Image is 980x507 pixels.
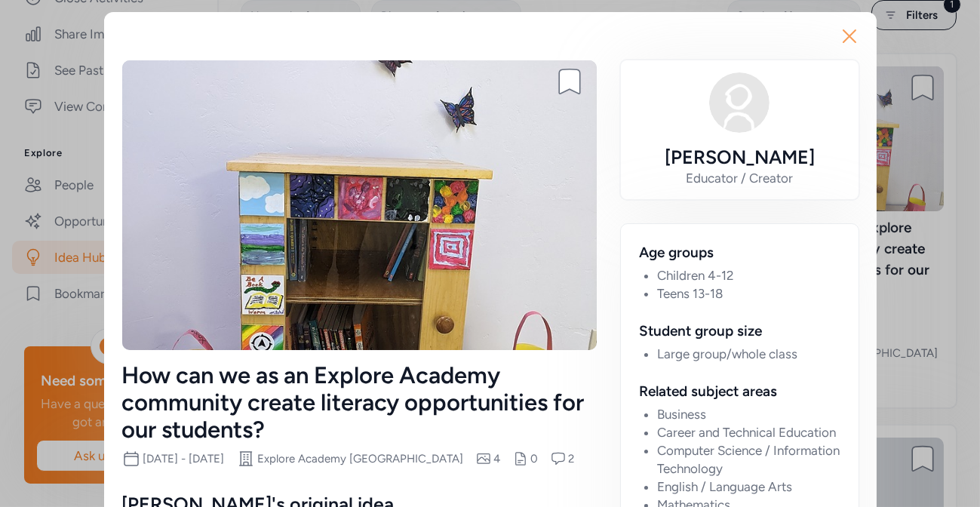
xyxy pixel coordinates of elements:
[657,478,840,496] li: English / Language Arts
[657,441,840,478] li: Computer Science / Information Technology
[657,284,840,303] li: Teens 13-18
[494,451,501,466] div: 4
[122,362,597,444] div: How can we as an Explore Academy community create literacy opportunities for our students?
[143,451,225,466] div: [DATE] - [DATE]
[657,345,840,363] li: Large group/whole class
[122,60,597,350] img: image
[657,405,840,423] li: Business
[639,242,840,263] div: Age groups
[569,451,575,466] div: 2
[258,451,464,466] div: Explore Academy [GEOGRAPHIC_DATA]
[639,381,840,402] div: Related subject areas
[657,266,840,284] li: Children 4-12
[639,321,840,342] div: Student group size
[709,72,770,133] img: Avatar
[531,451,539,466] div: 0
[665,145,815,169] div: [PERSON_NAME]
[657,423,840,441] li: Career and Technical Education
[686,169,793,187] div: Educator / Creator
